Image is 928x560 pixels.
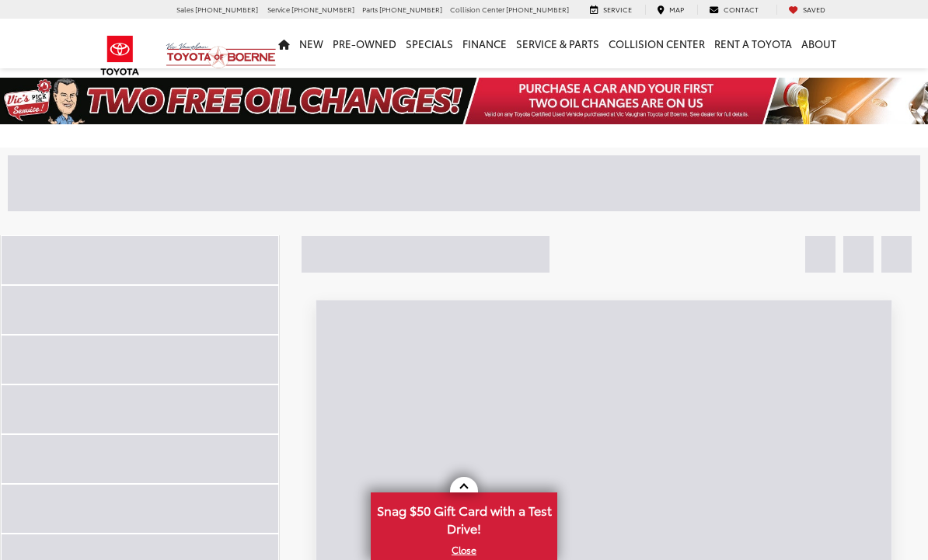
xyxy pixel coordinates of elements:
[166,42,277,69] img: Vic Vaughan Toyota of Boerne
[697,5,770,15] a: Contact
[603,4,632,14] span: Service
[267,4,290,14] span: Service
[578,5,644,15] a: Service
[797,19,841,68] a: About
[379,4,442,14] span: [PHONE_NUMBER]
[669,4,684,14] span: Map
[372,494,556,541] span: Snag $50 Gift Card with a Test Drive!
[458,19,511,68] a: Finance
[401,19,458,68] a: Specials
[710,19,797,68] a: Rent a Toyota
[291,4,354,14] span: [PHONE_NUMBER]
[176,4,194,14] span: Sales
[328,19,401,68] a: Pre-Owned
[506,4,569,14] span: [PHONE_NUMBER]
[604,19,710,68] a: Collision Center
[274,19,295,68] a: Home
[195,4,258,14] span: [PHONE_NUMBER]
[511,19,604,68] a: Service & Parts: Opens in a new tab
[776,5,837,15] a: My Saved Vehicles
[295,19,328,68] a: New
[91,30,149,81] img: Toyota
[803,4,825,14] span: Saved
[362,4,378,14] span: Parts
[724,4,759,14] span: Contact
[645,5,696,15] a: Map
[450,4,504,14] span: Collision Center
